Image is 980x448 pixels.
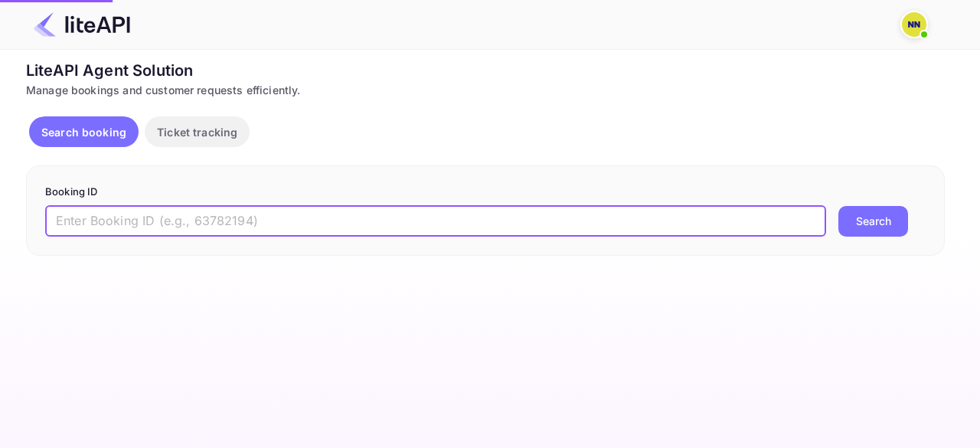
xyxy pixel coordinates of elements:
p: Booking ID [45,185,926,200]
img: LiteAPI Logo [34,12,130,37]
p: Ticket tracking [157,124,237,140]
input: Enter Booking ID (e.g., 63782194) [45,206,826,237]
p: Search booking [41,124,126,140]
img: N/A N/A [902,12,926,37]
button: Search [838,206,908,237]
div: LiteAPI Agent Solution [26,59,945,82]
div: Manage bookings and customer requests efficiently. [26,82,945,98]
